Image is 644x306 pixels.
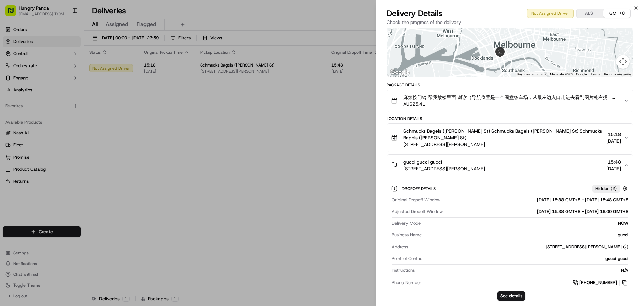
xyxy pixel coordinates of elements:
span: [STREET_ADDRESS][PERSON_NAME] [403,165,485,172]
div: gucci gucci gucci[STREET_ADDRESS][PERSON_NAME]15:48[DATE] [387,176,633,299]
span: 15:18 [606,131,621,138]
span: Point of Contact [392,256,424,262]
button: Keyboard shortcuts [517,72,546,77]
img: 1736555255976-a54dd68f-1ca7-489b-9aae-adbdc363a1c4 [13,104,19,110]
span: [STREET_ADDRESS][PERSON_NAME] [403,141,604,148]
span: [PERSON_NAME] [21,104,54,110]
div: 💻 [57,151,62,156]
span: gucci gucci gucci [403,159,442,165]
img: 1727276513143-84d647e1-66c0-4f92-a045-3c9f9f5dfd92 [14,64,26,76]
span: Dropoff Details [402,186,437,191]
span: 8月19日 [59,122,75,128]
div: [STREET_ADDRESS][PERSON_NAME] [546,244,628,250]
div: [DATE] 15:38 GMT+8 - [DATE] 16:00 GMT+8 [445,209,628,215]
a: Report a map error [604,72,631,76]
span: [DATE] [606,138,621,144]
span: • [56,122,58,128]
button: Schmucks Bagels ([PERSON_NAME] St) Schmucks Bagels ([PERSON_NAME] St) Schmucks Bagels ([PERSON_NA... [387,124,633,152]
button: Start new chat [114,66,122,74]
a: 📗Knowledge Base [4,147,54,160]
span: 8月27日 [59,104,75,110]
span: Business Name [392,232,422,238]
img: 1736555255976-a54dd68f-1ca7-489b-9aae-adbdc363a1c4 [13,123,19,128]
img: 1736555255976-a54dd68f-1ca7-489b-9aae-adbdc363a1c4 [7,64,19,76]
div: [DATE] 15:38 GMT+8 - [DATE] 15:48 GMT+8 [443,197,628,203]
span: [DATE] [606,165,621,172]
div: Start new chat [30,64,110,71]
span: Original Dropoff Window [392,197,440,203]
a: [PHONE_NUMBER] [573,279,628,287]
span: • [56,104,58,110]
span: Map data ©2025 Google [550,72,587,76]
div: NOW [423,220,628,226]
div: N/A [417,267,628,273]
span: Phone Number [392,280,421,286]
a: 💻API Documentation [54,147,110,160]
button: AEST [577,9,603,18]
p: Check the progress of the delivery [387,19,633,26]
button: gucci gucci gucci[STREET_ADDRESS][PERSON_NAME]15:48[DATE] [387,155,633,176]
div: Past conversations [7,87,45,93]
div: gucci [424,232,628,238]
span: 15:48 [606,159,621,165]
span: AU$25.41 [403,101,618,107]
span: Hidden ( 2 ) [595,186,617,192]
div: Location Details [387,116,633,121]
span: Knowledge Base [13,150,51,157]
img: Nash [7,7,20,20]
span: Address [392,244,408,250]
img: Bea Lacdao [7,116,17,127]
span: Schmucks Bagels ([PERSON_NAME] St) Schmucks Bagels ([PERSON_NAME] St) Schmucks Bagels ([PERSON_NA... [403,128,604,141]
a: Open this area in Google Maps (opens a new window) [389,68,411,77]
span: Pylon [67,167,81,172]
span: Delivery Mode [392,220,421,226]
button: Map camera controls [616,55,630,69]
img: Asif Zaman Khan [7,98,17,108]
span: [PHONE_NUMBER] [579,280,617,286]
img: Google [389,68,411,77]
span: Instructions [392,267,415,273]
span: Delivery Details [387,8,442,19]
input: Got a question? Start typing here... [17,43,121,50]
button: See details [497,291,525,301]
div: 📗 [7,151,12,156]
button: See all [104,86,122,94]
div: We're available if you need us! [30,71,92,76]
a: Powered byPylon [47,166,81,172]
div: gucci gucci [427,256,628,262]
div: Package Details [387,82,633,88]
button: 麻烦按门铃 帮我放楼里面 谢谢（导航位置是一个圆盘练车场，从最左边入口走进去看到图片处右拐，即可摁摁门铃） Plz always check order number, call custome... [387,90,633,112]
button: Hidden (2) [592,184,629,193]
p: Welcome 👋 [7,27,122,38]
span: 麻烦按门铃 帮我放楼里面 谢谢（导航位置是一个圆盘练车场，从最左边入口走进去看到图片处右拐，即可摁摁门铃） Plz always check order number, call custome... [403,94,618,101]
a: Terms (opens in new tab) [591,72,600,76]
span: API Documentation [63,150,108,157]
span: Adjusted Dropoff Window [392,209,443,215]
button: GMT+8 [603,9,630,18]
span: [PERSON_NAME] [21,122,54,128]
